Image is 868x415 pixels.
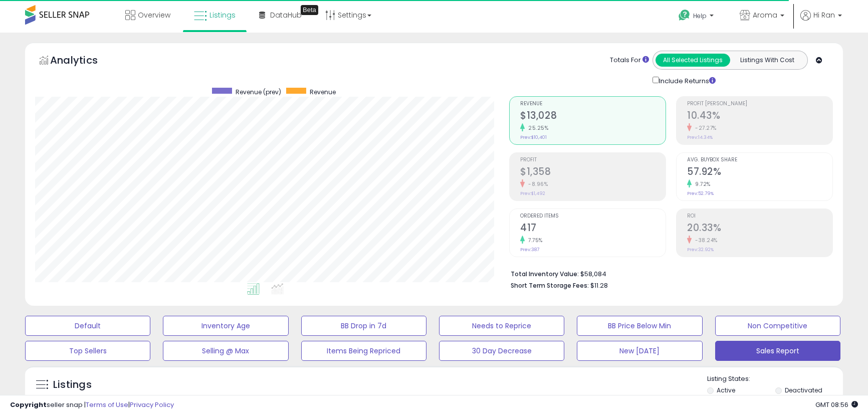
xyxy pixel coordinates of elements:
[130,400,174,409] a: Privacy Policy
[687,101,832,107] span: Profit [PERSON_NAME]
[301,5,318,15] div: Tooltip anchor
[310,88,336,96] span: Revenue
[511,281,589,290] b: Short Term Storage Fees:
[53,378,92,392] h5: Listings
[687,157,832,163] span: Avg. Buybox Share
[520,101,666,107] span: Revenue
[236,88,281,96] span: Revenue (prev)
[163,316,288,336] button: Inventory Age
[25,316,150,336] button: Default
[687,222,832,236] h2: 20.33%
[520,247,539,253] small: Prev: 387
[10,400,47,409] strong: Copyright
[138,10,170,20] span: Overview
[813,10,835,20] span: Hi Ran
[520,222,666,236] h2: 417
[577,316,702,336] button: BB Price Below Min
[520,166,666,179] h2: $1,358
[692,124,717,132] small: -27.27%
[671,2,724,33] a: Help
[692,180,711,188] small: 9.72%
[86,400,128,409] a: Terms of Use
[678,9,691,22] i: Get Help
[715,341,840,361] button: Sales Report
[520,157,666,163] span: Profit
[520,134,547,140] small: Prev: $10,401
[693,12,707,20] span: Help
[800,10,842,33] a: Hi Ran
[511,267,825,279] li: $58,084
[511,270,579,278] b: Total Inventory Value:
[10,400,174,410] div: seller snap | |
[610,56,649,65] div: Totals For
[645,75,728,86] div: Include Returns
[577,341,702,361] button: New [DATE]
[687,166,832,179] h2: 57.92%
[520,110,666,123] h2: $13,028
[301,341,426,361] button: Items Being Repriced
[50,53,117,70] h5: Analytics
[439,316,564,336] button: Needs to Reprice
[687,110,832,123] h2: 10.43%
[439,341,564,361] button: 30 Day Decrease
[753,10,777,20] span: Aroma
[815,400,858,409] span: 2025-09-8 08:56 GMT
[301,316,426,336] button: BB Drop in 7d
[270,10,302,20] span: DataHub
[209,10,236,20] span: Listings
[525,237,543,244] small: 7.75%
[715,316,840,336] button: Non Competitive
[520,214,666,219] span: Ordered Items
[730,54,804,67] button: Listings With Cost
[707,374,843,384] p: Listing States:
[590,281,608,290] span: $11.28
[520,190,545,196] small: Prev: $1,492
[525,180,548,188] small: -8.96%
[25,341,150,361] button: Top Sellers
[692,237,718,244] small: -38.24%
[687,214,832,219] span: ROI
[687,134,713,140] small: Prev: 14.34%
[525,124,548,132] small: 25.25%
[687,247,714,253] small: Prev: 32.92%
[656,54,730,67] button: All Selected Listings
[163,341,288,361] button: Selling @ Max
[687,190,714,196] small: Prev: 52.79%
